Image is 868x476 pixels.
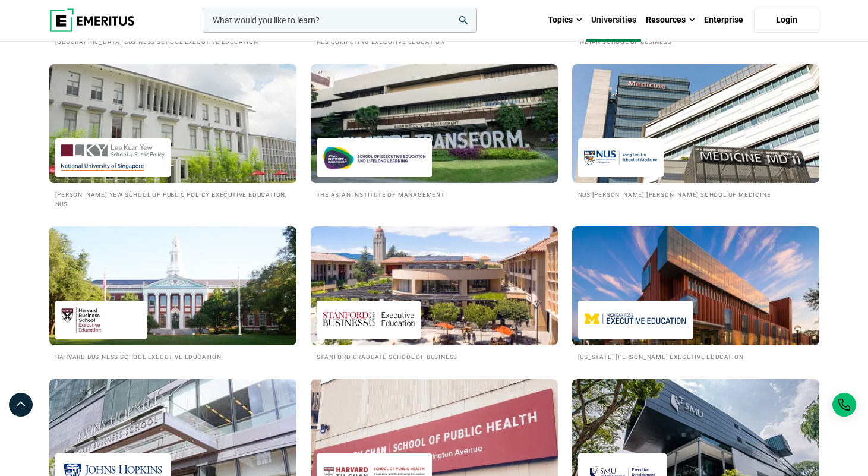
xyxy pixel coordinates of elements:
[49,226,296,361] a: Universities We Work With Harvard Business School Executive Education Harvard Business School Exe...
[584,144,658,171] img: NUS Yong Loo Lin School of Medicine
[572,64,819,199] a: Universities We Work With NUS Yong Loo Lin School of Medicine NUS [PERSON_NAME] [PERSON_NAME] Sch...
[49,226,296,345] img: Universities We Work With
[55,189,291,209] h2: [PERSON_NAME] Yew School of Public Policy Executive Education, NUS
[37,58,309,189] img: Universities We Work With
[311,64,558,183] img: Universities We Work With
[323,144,426,171] img: Asian Institute of Management
[578,189,813,199] h2: NUS [PERSON_NAME] [PERSON_NAME] School of Medicine
[203,8,477,33] input: woocommerce-product-search-field-0
[754,8,819,33] a: Login
[61,307,141,333] img: Harvard Business School Executive Education
[311,226,558,361] a: Universities We Work With Stanford Graduate School of Business Stanford Graduate School of Business
[317,351,552,361] h2: Stanford Graduate School of Business
[61,144,165,171] img: Lee Kuan Yew School of Public Policy Executive Education, NUS
[572,226,819,361] a: Universities We Work With Michigan Ross Executive Education [US_STATE] [PERSON_NAME] Executive Ed...
[572,226,819,345] img: Universities We Work With
[311,64,558,199] a: Universities We Work With Asian Institute of Management The Asian Institute of Management
[323,307,415,333] img: Stanford Graduate School of Business
[578,351,813,361] h2: [US_STATE] [PERSON_NAME] Executive Education
[317,189,552,199] h2: The Asian Institute of Management
[572,64,819,183] img: Universities We Work With
[55,351,291,361] h2: Harvard Business School Executive Education
[49,64,296,209] a: Universities We Work With Lee Kuan Yew School of Public Policy Executive Education, NUS [PERSON_N...
[584,307,687,333] img: Michigan Ross Executive Education
[311,226,558,345] img: Universities We Work With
